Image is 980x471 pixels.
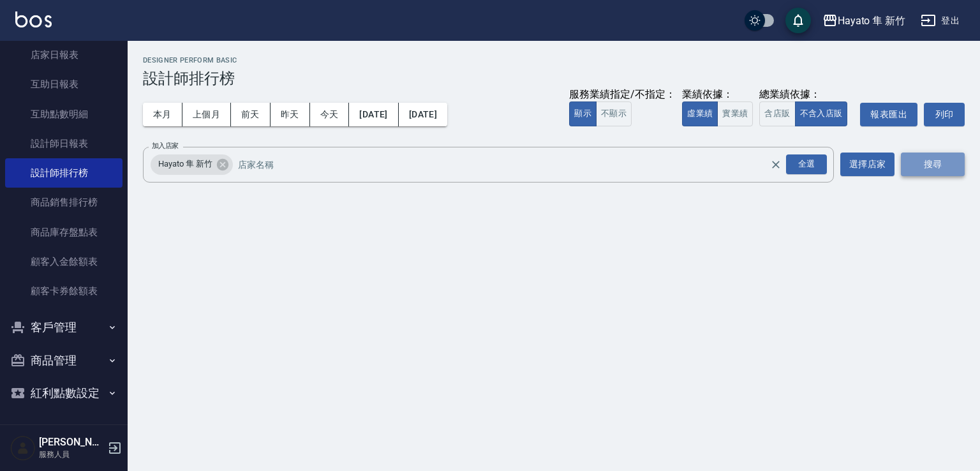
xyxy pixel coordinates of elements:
button: Hayato 隼 新竹 [817,8,910,34]
button: 虛業績 [682,101,718,126]
button: 顯示 [569,101,597,126]
img: Person [10,435,36,461]
button: 不顯示 [596,101,632,126]
a: 顧客入金餘額表 [5,247,122,276]
a: 設計師排行榜 [5,158,122,188]
a: 互助點數明細 [5,100,122,129]
button: 客戶管理 [5,311,122,344]
div: 總業績依據： [759,88,854,101]
label: 加入店家 [152,141,179,151]
a: 商品庫存盤點表 [5,218,122,247]
div: 服務業績指定/不指定： [569,88,676,101]
button: 列印 [924,103,965,126]
div: Hayato 隼 新竹 [838,13,905,29]
button: 上個月 [182,103,231,126]
button: Clear [767,156,785,174]
button: 實業績 [717,101,753,126]
h2: Designer Perform Basic [143,56,965,64]
input: 店家名稱 [235,153,792,176]
div: 業績依據： [682,88,753,101]
h3: 設計師排行榜 [143,70,965,87]
button: 前天 [231,103,271,126]
button: 今天 [310,103,350,126]
button: 登出 [916,9,965,33]
button: [DATE] [349,103,398,126]
button: 搜尋 [901,153,965,176]
button: 含店販 [759,101,795,126]
span: Hayato 隼 新竹 [151,158,219,170]
div: Hayato 隼 新竹 [151,154,233,175]
a: 互助日報表 [5,70,122,99]
a: 設計師日報表 [5,129,122,158]
button: 本月 [143,103,182,126]
button: 不含入店販 [795,101,848,126]
button: Open [783,152,829,177]
a: 顧客卡券餘額表 [5,276,122,306]
p: 服務人員 [39,449,104,460]
button: 選擇店家 [840,153,895,176]
a: 店家日報表 [5,40,122,70]
button: 報表匯出 [860,103,917,126]
button: save [785,8,811,33]
div: 全選 [786,154,827,174]
button: 紅利點數設定 [5,377,122,410]
img: Logo [15,11,52,27]
a: 商品銷售排行榜 [5,188,122,217]
button: 商品管理 [5,344,122,377]
h5: [PERSON_NAME] [39,436,104,449]
button: [DATE] [399,103,447,126]
button: 昨天 [271,103,310,126]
